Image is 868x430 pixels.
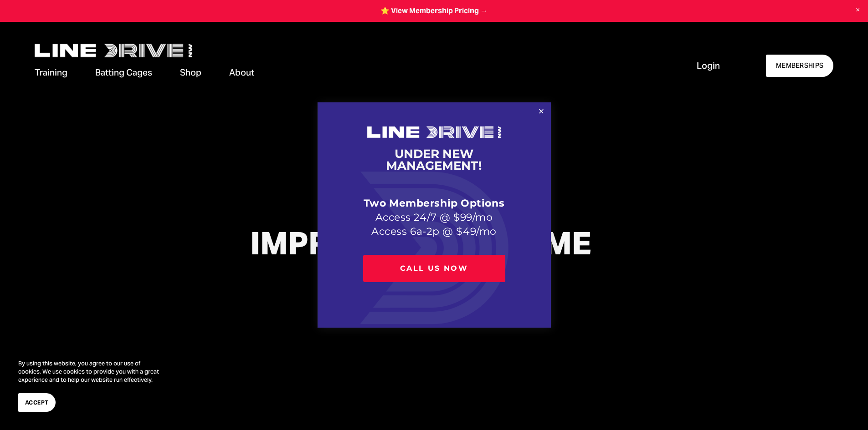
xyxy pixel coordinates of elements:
[363,148,505,172] h1: UNDER NEW MANAGEMENT!
[364,197,386,209] strong: Two
[389,197,504,209] strong: Membership Options
[25,398,49,407] span: Accept
[18,393,56,412] button: Accept
[533,104,549,120] a: Close
[363,255,505,283] a: Call Us Now
[363,183,505,239] p: Access 24/7 @ $99/mo Access 6a-2p @ $49/mo
[18,359,164,384] p: By using this website, you agree to our use of cookies. We use cookies to provide you with a grea...
[9,350,173,421] section: Cookie banner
